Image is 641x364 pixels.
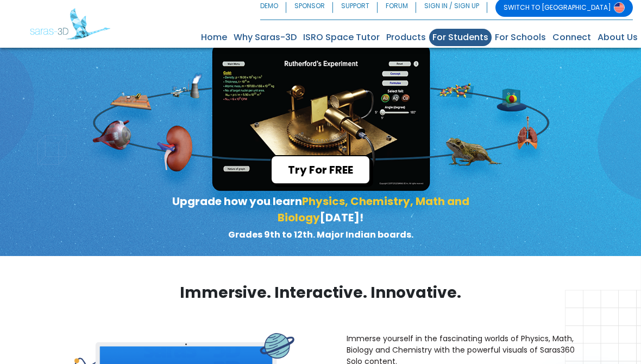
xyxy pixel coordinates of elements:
[383,29,429,46] a: Products
[594,29,641,46] a: About Us
[228,228,413,241] small: Grades 9th to 12th. Major Indian boards.
[549,29,594,46] a: Connect
[230,29,300,46] a: Why Saras-3D
[614,2,625,13] img: Switch to USA
[161,193,480,242] p: Upgrade how you learn [DATE]!
[30,8,110,40] img: Saras 3D
[429,29,492,46] a: For Students
[198,29,230,46] a: Home
[300,29,383,46] a: ISRO Space Tutor
[168,283,473,303] h3: Immersive. Interactive. Innovative.
[278,194,469,225] span: Physics, Chemistry, Math and Biology
[492,29,549,46] a: For Schools
[271,155,370,184] button: Try For FREE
